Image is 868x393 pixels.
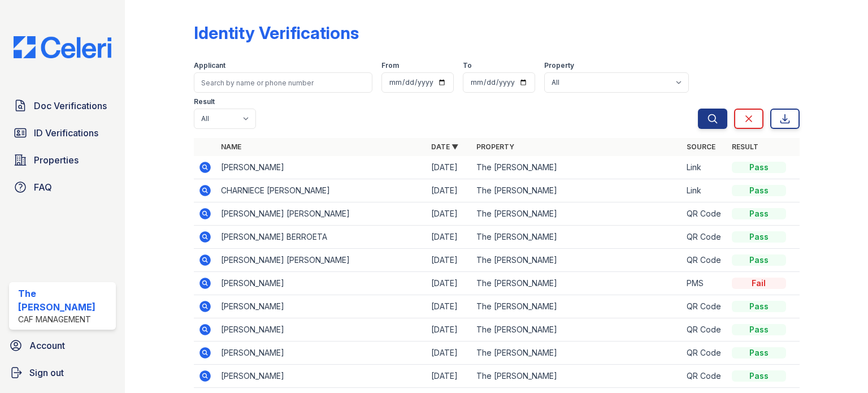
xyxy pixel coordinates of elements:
td: QR Code [682,226,727,249]
td: [PERSON_NAME] BERROETA [216,226,427,249]
td: QR Code [682,249,727,272]
div: Identity Verifications [194,23,359,43]
a: Properties [9,149,116,171]
td: [PERSON_NAME] [216,318,427,342]
td: [DATE] [427,156,472,179]
td: Link [682,156,727,179]
a: Account [5,334,120,357]
td: [DATE] [427,179,472,202]
div: Pass [732,254,786,266]
td: QR Code [682,342,727,365]
span: Properties [34,153,79,167]
a: Source [687,142,715,151]
div: Pass [732,162,786,173]
span: Account [29,339,65,352]
td: [PERSON_NAME] [PERSON_NAME] [216,249,427,272]
a: ID Verifications [9,122,116,144]
td: [DATE] [427,295,472,318]
span: Doc Verifications [34,99,107,113]
td: [DATE] [427,272,472,295]
td: QR Code [682,365,727,388]
td: The [PERSON_NAME] [472,295,682,318]
td: [DATE] [427,342,472,365]
a: Name [221,142,241,151]
div: Pass [732,185,786,196]
td: [PERSON_NAME] [216,295,427,318]
td: The [PERSON_NAME] [472,272,682,295]
label: Applicant [194,61,225,70]
div: The [PERSON_NAME] [18,287,111,314]
td: The [PERSON_NAME] [472,226,682,249]
td: [DATE] [427,249,472,272]
td: [PERSON_NAME] [216,272,427,295]
div: Pass [732,231,786,243]
img: CE_Logo_Blue-a8612792a0a2168367f1c8372b55b34899dd931a85d93a1a3d3e32e68fde9ad4.png [5,36,120,58]
td: The [PERSON_NAME] [472,156,682,179]
div: Pass [732,208,786,219]
label: To [463,61,472,70]
td: [DATE] [427,365,472,388]
label: Result [194,97,215,106]
div: Pass [732,324,786,335]
td: The [PERSON_NAME] [472,249,682,272]
label: Property [544,61,574,70]
td: The [PERSON_NAME] [472,202,682,226]
td: [DATE] [427,202,472,226]
div: Pass [732,301,786,312]
td: QR Code [682,202,727,226]
a: Date ▼ [431,142,458,151]
span: ID Verifications [34,126,98,140]
div: Pass [732,370,786,382]
td: The [PERSON_NAME] [472,365,682,388]
div: Fail [732,278,786,289]
td: QR Code [682,295,727,318]
td: [DATE] [427,318,472,342]
a: Property [476,142,514,151]
td: Link [682,179,727,202]
td: The [PERSON_NAME] [472,318,682,342]
div: Pass [732,347,786,359]
td: PMS [682,272,727,295]
td: The [PERSON_NAME] [472,179,682,202]
input: Search by name or phone number [194,72,372,93]
span: Sign out [29,366,64,379]
label: From [381,61,399,70]
td: [PERSON_NAME] [216,342,427,365]
td: [PERSON_NAME] [216,365,427,388]
a: FAQ [9,176,116,198]
td: CHARNIECE [PERSON_NAME] [216,179,427,202]
span: FAQ [34,180,52,194]
td: QR Code [682,318,727,342]
td: [PERSON_NAME] [PERSON_NAME] [216,202,427,226]
td: The [PERSON_NAME] [472,342,682,365]
a: Sign out [5,361,120,384]
td: [DATE] [427,226,472,249]
a: Doc Verifications [9,94,116,117]
td: [PERSON_NAME] [216,156,427,179]
a: Result [732,142,758,151]
div: CAF Management [18,314,111,325]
